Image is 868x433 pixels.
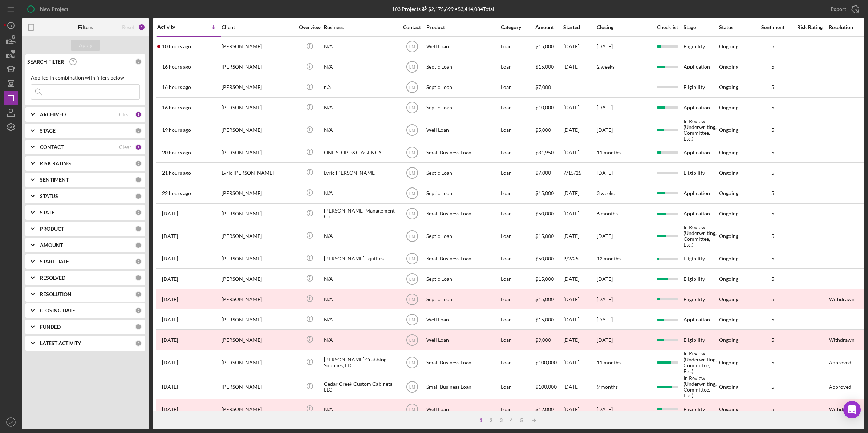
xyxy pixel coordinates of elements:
div: 5 [755,64,791,70]
div: 5 [755,360,791,365]
div: [PERSON_NAME] Equities [324,249,397,268]
div: [PERSON_NAME] [222,183,294,203]
div: Amount [535,24,563,30]
button: Apply [71,40,100,51]
div: Well Loan [426,37,499,56]
time: 2025-09-04 16:49 [162,384,178,390]
div: N/A [324,330,397,349]
div: Well Loan [426,310,499,329]
div: [PERSON_NAME] [222,78,294,97]
time: 2025-09-05 21:09 [162,337,178,343]
div: 5 [755,190,791,196]
div: Septic Loan [426,290,499,309]
div: [PERSON_NAME] [222,330,294,349]
text: LM [409,360,415,365]
div: [PERSON_NAME] [222,269,294,288]
div: Septic Loan [426,57,499,77]
div: 1 [135,111,142,118]
div: [DATE] [563,204,596,223]
div: Well Loan [426,330,499,349]
div: Loan [501,310,535,329]
text: LM [409,317,415,322]
b: Filters [78,24,93,30]
time: 2025-09-04 01:02 [162,406,178,412]
span: $10,000 [535,104,554,110]
div: 0 [135,128,142,134]
div: [DATE] [563,351,596,374]
div: [PERSON_NAME] [222,375,294,398]
div: Loan [501,400,535,419]
div: Eligibility [684,269,718,288]
div: 5 [755,170,791,176]
span: $15,000 [535,316,554,323]
div: Loan [501,98,535,117]
div: N/A [324,98,397,117]
div: 5 [516,417,527,423]
b: RISK RATING [40,161,71,166]
text: LM [409,150,415,155]
b: START DATE [40,259,69,264]
div: Well Loan [426,400,499,419]
span: $15,000 [535,43,554,49]
div: Lyric [PERSON_NAME] [324,163,397,182]
div: Ongoing [719,256,738,262]
div: Ongoing [719,170,738,176]
b: STATUS [40,193,58,199]
div: Loan [501,57,535,77]
div: In Review (Underwriting, Committee, Etc.) [684,375,718,398]
div: Clear [119,144,131,150]
button: LM [4,415,18,429]
text: LM [409,65,415,70]
button: Export [823,2,864,16]
time: 2025-09-09 21:16 [162,64,191,70]
div: 5 [755,296,791,302]
time: [DATE] [597,233,613,239]
div: $9,000 [535,330,563,349]
div: Septic Loan [426,98,499,117]
span: $7,000 [535,84,551,90]
div: 5 [755,211,791,216]
b: SEARCH FILTER [27,59,64,65]
b: ARCHIVED [40,112,66,117]
div: Eligibility [684,163,718,182]
text: LM [409,85,415,90]
div: Loan [501,375,535,398]
div: Product [426,24,499,30]
div: [DATE] [563,143,596,162]
div: [DATE] [563,118,596,142]
div: 3 [496,417,506,423]
div: 0 [135,340,142,347]
div: [PERSON_NAME] [222,310,294,329]
div: [PERSON_NAME] Crabbing Supplies, LLC [324,351,397,374]
div: Loan [501,118,535,142]
div: Closing [597,24,651,30]
div: 5 [755,44,791,49]
div: Septic Loan [426,224,499,248]
time: 2025-09-09 21:00 [162,84,191,90]
div: 5 [755,256,791,262]
text: LM [409,338,415,343]
div: Small Business Loan [426,249,499,268]
b: STATE [40,210,54,215]
div: 1 [476,417,486,423]
text: LM [409,407,415,412]
div: Started [563,24,596,30]
div: Loan [501,249,535,268]
time: [DATE] [597,316,613,323]
div: [DATE] [563,224,596,248]
time: [DATE] [597,170,613,176]
div: Septic Loan [426,183,499,203]
div: Ongoing [719,276,738,282]
div: [DATE] [563,330,596,349]
div: $100,000 [535,351,563,374]
time: [DATE] [597,406,613,412]
time: 2025-09-09 17:59 [162,127,191,133]
time: 2025-09-09 00:54 [162,233,178,239]
span: $15,000 [535,190,554,196]
time: [DATE] [597,104,613,110]
div: Ongoing [719,64,738,70]
div: N/A [324,118,397,142]
div: 0 [135,58,142,65]
div: Application [684,183,718,203]
div: Approved [829,384,851,390]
